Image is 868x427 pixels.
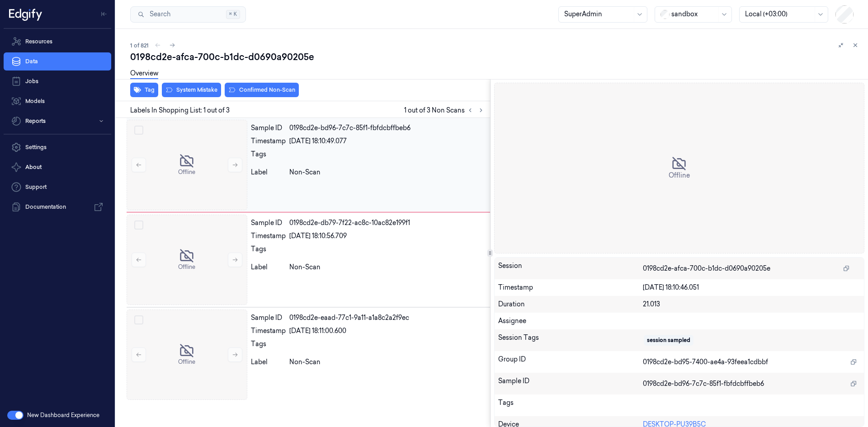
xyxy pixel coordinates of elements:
span: 0198cd2e-bd95-7400-ae4a-93feea1cdbbf [643,357,768,367]
button: Toggle Navigation [97,7,111,21]
div: Session [498,261,643,276]
span: 1 out of 3 Non Scans [404,105,486,116]
button: Reports [4,112,111,130]
div: Group ID [498,355,643,369]
a: Resources [4,33,111,51]
div: Sample ID [251,313,286,323]
div: 0198cd2e-bd96-7c7c-85f1-fbfdcbffbeb6 [289,123,486,133]
div: Timestamp [251,326,286,336]
div: 21.013 [643,300,860,309]
button: About [4,158,111,176]
a: Support [4,178,111,196]
div: Sample ID [251,123,286,133]
div: Tags [498,398,643,413]
div: session sampled [647,336,690,344]
div: Tags [251,150,286,164]
div: Session Tags [498,333,643,347]
span: Non-Scan [289,168,321,177]
div: Label [251,357,286,367]
button: Search⌘K [130,6,246,23]
a: Overview [130,69,158,79]
div: Tags [251,339,286,354]
div: Timestamp [251,231,286,241]
a: Jobs [4,72,111,90]
div: 0198cd2e-afca-700c-b1dc-d0690a90205e [130,51,861,63]
span: 0198cd2e-bd96-7c7c-85f1-fbfdcbffbeb6 [643,379,764,389]
button: Select row [134,126,143,135]
div: Sample ID [498,376,643,391]
div: Timestamp [251,136,286,146]
button: Confirmed Non-Scan [225,83,299,97]
a: Models [4,92,111,110]
div: Timestamp [498,283,643,292]
div: [DATE] 18:11:00.600 [289,326,486,336]
a: Settings [4,138,111,156]
button: System Mistake [162,83,221,97]
span: Non-Scan [289,357,321,367]
span: Non-Scan [289,263,321,272]
div: [DATE] 18:10:46.051 [643,283,860,292]
div: Label [251,263,286,272]
span: 0198cd2e-afca-700c-b1dc-d0690a90205e [643,264,770,273]
div: Duration [498,300,643,309]
span: Offline [669,171,690,180]
div: 0198cd2e-db79-7f22-ac8c-10ac82e199f1 [289,218,486,228]
button: Select row [134,315,143,324]
div: Tags [251,244,286,259]
button: Select row [134,221,143,230]
div: Assignee [498,316,861,326]
span: Search [146,9,170,19]
div: [DATE] 18:10:56.709 [289,231,486,241]
a: Documentation [4,198,111,216]
div: [DATE] 18:10:49.077 [289,136,486,146]
span: Labels In Shopping List: 1 out of 3 [130,106,230,115]
span: 1 of 821 [130,42,149,49]
a: Data [4,52,111,70]
div: 0198cd2e-eaad-77c1-9a11-a1a8c2a2f9ec [289,313,486,323]
div: Label [251,168,286,177]
button: Tag [130,83,158,97]
div: Sample ID [251,218,286,228]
